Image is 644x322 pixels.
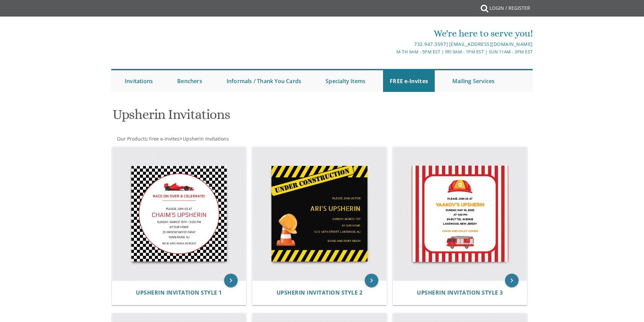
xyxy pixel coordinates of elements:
a: keyboard_arrow_right [224,274,238,287]
a: keyboard_arrow_right [505,274,519,287]
a: Invitations [118,70,160,92]
span: Upsherin Invitation Style 1 [136,289,222,296]
a: [EMAIL_ADDRESS][DOMAIN_NAME] [449,41,533,47]
span: Upsherin Invitation Style 2 [277,289,363,296]
a: Specialty Items [319,70,372,92]
a: Mailing Services [446,70,501,92]
span: Upsherin Invitation Style 3 [417,289,503,296]
div: : [111,135,322,142]
a: Upsherin Invitations [182,135,229,142]
a: Benchers [170,70,209,92]
div: M-Th 9am - 5pm EST | Fri 9am - 1pm EST | Sun 11am - 3pm EST [252,48,533,55]
img: Upsherin Invitation Style 1 [112,147,246,281]
a: Upsherin Invitation Style 1 [136,290,222,296]
a: Upsherin Invitation Style 2 [277,290,363,296]
img: Upsherin Invitation Style 2 [253,147,386,281]
img: Upsherin Invitation Style 3 [393,147,527,281]
span: Free e-Invites [149,135,180,142]
a: FREE e-Invites [383,70,435,92]
h1: Upsherin Invitations [113,107,388,127]
span: > [180,135,229,142]
a: keyboard_arrow_right [365,274,378,287]
a: 732.947.3597 [414,41,446,47]
a: Our Products [116,135,147,142]
a: Upsherin Invitation Style 3 [417,290,503,296]
a: Free e-Invites [148,135,180,142]
div: We're here to serve you! [252,27,533,40]
div: | [252,40,533,48]
a: Informals / Thank You Cards [220,70,308,92]
span: Upsherin Invitations [183,135,229,142]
